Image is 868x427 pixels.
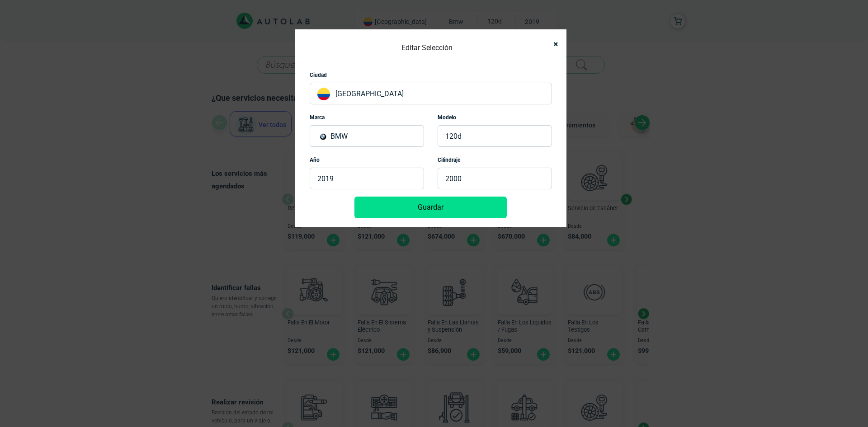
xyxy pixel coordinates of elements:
[310,113,325,122] label: Marca
[438,125,552,147] p: 120D
[310,71,327,79] label: Ciudad
[438,113,456,122] label: Modelo
[354,197,507,218] button: Guardar
[310,83,552,104] p: [GEOGRAPHIC_DATA]
[438,168,552,189] p: 2000
[545,34,559,54] button: Close
[401,41,453,55] h4: Editar Selección
[310,168,424,189] p: 2019
[438,156,460,164] label: Cilindraje
[310,156,320,164] label: Año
